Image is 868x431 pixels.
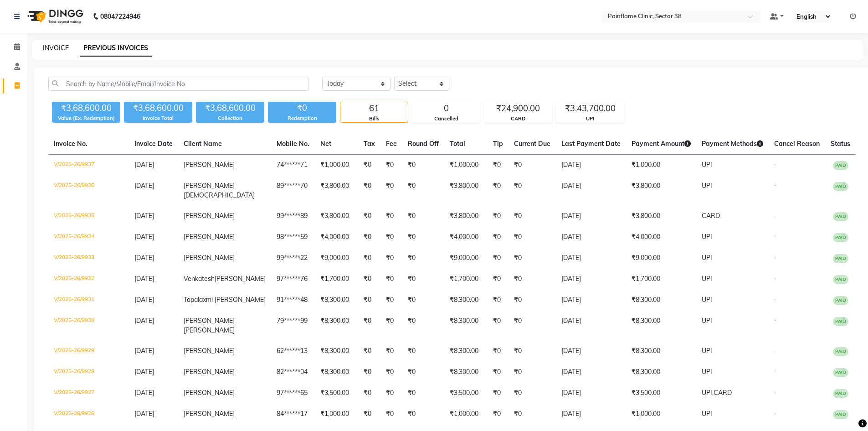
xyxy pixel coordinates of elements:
[833,233,848,242] span: PAID
[196,102,264,114] div: ₹3,68,600.00
[134,233,154,241] span: [DATE]
[380,155,402,176] td: ₹0
[386,140,397,148] span: Fee
[184,140,222,148] span: Client Name
[196,114,264,122] div: Collection
[358,341,380,362] td: ₹0
[556,176,626,206] td: [DATE]
[402,311,444,341] td: ₹0
[444,227,488,248] td: ₹4,000.00
[626,206,696,227] td: ₹3,800.00
[514,140,550,148] span: Current Due
[508,206,556,227] td: ₹0
[184,182,255,199] span: [PERSON_NAME][DEMOGRAPHIC_DATA]
[556,155,626,176] td: [DATE]
[450,140,465,148] span: Total
[702,233,712,241] span: UPI
[556,290,626,311] td: [DATE]
[556,102,624,115] div: ₹3,43,700.00
[380,341,402,362] td: ₹0
[268,114,336,122] div: Redemption
[315,383,358,404] td: ₹3,500.00
[484,115,552,123] div: CARD
[444,206,488,227] td: ₹3,800.00
[444,290,488,311] td: ₹8,300.00
[412,115,480,123] div: Cancelled
[702,317,712,325] span: UPI
[408,140,439,148] span: Round Off
[184,275,215,283] span: Venkatesh
[134,368,154,376] span: [DATE]
[702,347,712,355] span: UPI
[508,176,556,206] td: ₹0
[134,140,173,148] span: Invoice Date
[774,275,777,283] span: -
[340,102,408,115] div: 61
[626,227,696,248] td: ₹4,000.00
[626,404,696,425] td: ₹1,000.00
[134,347,154,355] span: [DATE]
[358,206,380,227] td: ₹0
[774,182,777,190] span: -
[444,176,488,206] td: ₹3,800.00
[358,176,380,206] td: ₹0
[774,368,777,376] span: -
[556,362,626,383] td: [DATE]
[315,206,358,227] td: ₹3,800.00
[134,296,154,304] span: [DATE]
[124,114,192,122] div: Invoice Total
[488,311,508,341] td: ₹0
[508,227,556,248] td: ₹0
[632,140,691,148] span: Payment Amount
[833,182,848,191] span: PAID
[774,254,777,262] span: -
[184,326,235,334] span: [PERSON_NAME]
[358,383,380,404] td: ₹0
[52,114,120,122] div: Value (Ex. Redemption)
[184,161,235,169] span: [PERSON_NAME]
[774,347,777,355] span: -
[380,311,402,341] td: ₹0
[134,212,154,220] span: [DATE]
[402,290,444,311] td: ₹0
[488,206,508,227] td: ₹0
[444,404,488,425] td: ₹1,000.00
[402,206,444,227] td: ₹0
[833,368,848,377] span: PAID
[402,155,444,176] td: ₹0
[488,176,508,206] td: ₹0
[556,248,626,269] td: [DATE]
[134,182,154,190] span: [DATE]
[380,176,402,206] td: ₹0
[488,341,508,362] td: ₹0
[444,269,488,290] td: ₹1,700.00
[488,269,508,290] td: ₹0
[626,269,696,290] td: ₹1,700.00
[412,102,480,115] div: 0
[402,269,444,290] td: ₹0
[315,341,358,362] td: ₹8,300.00
[402,248,444,269] td: ₹0
[315,155,358,176] td: ₹1,000.00
[124,102,192,114] div: ₹3,68,600.00
[831,140,850,148] span: Status
[556,383,626,404] td: [DATE]
[508,311,556,341] td: ₹0
[380,290,402,311] td: ₹0
[48,311,129,341] td: V/2025-26/9930
[48,77,308,91] input: Search by Name/Mobile/Email/Invoice No
[488,383,508,404] td: ₹0
[402,176,444,206] td: ₹0
[508,290,556,311] td: ₹0
[493,140,503,148] span: Tip
[702,212,720,220] span: CARD
[402,341,444,362] td: ₹0
[561,140,621,148] span: Last Payment Date
[702,254,712,262] span: UPI
[626,311,696,341] td: ₹8,300.00
[48,341,129,362] td: V/2025-26/9929
[556,311,626,341] td: [DATE]
[23,4,86,29] img: logo
[358,404,380,425] td: ₹0
[508,383,556,404] td: ₹0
